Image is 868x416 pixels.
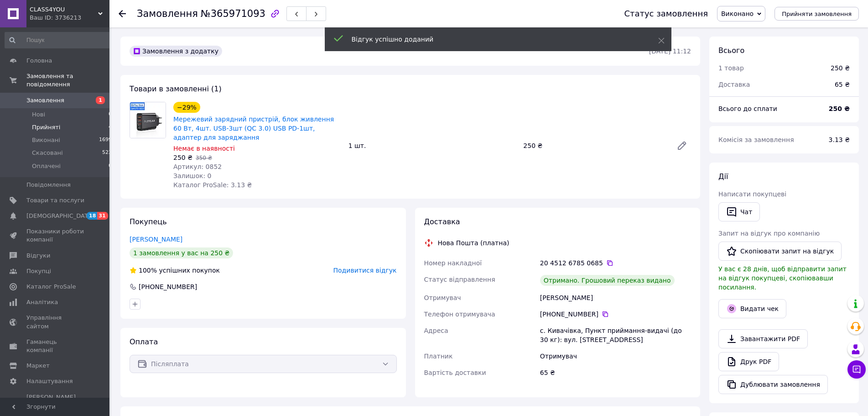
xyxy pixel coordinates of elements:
[130,247,233,258] div: 1 замовлення у вас на 250 ₴
[424,353,453,360] span: Платник
[87,212,97,220] span: 18
[424,276,495,283] span: Статус відправлення
[538,322,693,348] div: с. Кивачівка, Пункт приймання-видачі (до 30 кг): вул. [STREET_ADDRESS]
[102,149,112,157] span: 523
[847,360,866,379] button: Чат з покупцем
[829,74,855,95] div: 65 ₴
[32,149,63,157] span: Скасовані
[26,227,84,244] span: Показники роботи компанії
[130,236,182,243] a: [PERSON_NAME]
[5,32,113,48] input: Пошук
[774,7,859,21] button: Прийняти замовлення
[718,242,842,261] button: Скопіювати запит на відгук
[520,139,669,152] div: 250 ₴
[333,267,397,274] span: Подивитися відгук
[173,102,200,113] div: −29%
[624,9,708,18] div: Статус замовлення
[424,311,495,318] span: Телефон отримувача
[32,162,61,170] span: Оплачені
[139,267,157,274] span: 100%
[109,123,112,132] span: 4
[538,364,693,381] div: 65 ₴
[540,275,675,286] div: Отримано. Грошовий переказ видано
[829,136,850,143] span: 3.13 ₴
[424,327,448,334] span: Адреса
[718,230,820,237] span: Запит на відгук про компанію
[424,294,461,301] span: Отримувач
[130,102,166,138] img: Мережевий зарядний пристрій, блок живлення 60 Вт, 4шт. USB-3шт (QC 3.0) USB PD-1шт, адаптер для з...
[718,136,794,143] span: Комісія за замовлення
[26,338,84,354] span: Гаманець компанії
[26,283,76,291] span: Каталог ProSale
[173,163,222,170] span: Артикул: 0852
[26,252,50,260] span: Відгуки
[345,139,520,152] div: 1 шт.
[718,81,750,88] span: Доставка
[26,298,58,306] span: Аналітика
[718,299,786,318] button: Видати чек
[829,105,850,112] b: 250 ₴
[26,314,84,330] span: Управління сайтом
[173,145,235,152] span: Немає в наявності
[424,369,486,376] span: Вартість доставки
[196,155,212,161] span: 350 ₴
[831,63,850,73] div: 250 ₴
[173,116,334,141] a: Мережевий зарядний пристрій, блок живлення 60 Вт, 4шт. USB-3шт (QC 3.0) USB PD-1шт, адаптер для з...
[718,172,728,181] span: Дії
[201,8,265,19] span: №365971093
[718,375,828,394] button: Дублювати замовлення
[32,111,45,119] span: Нові
[436,238,512,247] div: Нова Пошта (платна)
[30,14,109,22] div: Ваш ID: 3736213
[718,202,760,221] button: Чат
[718,64,744,72] span: 1 товар
[673,137,691,155] a: Редагувати
[26,181,71,189] span: Повідомлення
[130,337,158,346] span: Оплата
[32,123,60,132] span: Прийняті
[26,362,50,370] span: Маркет
[721,10,754,17] span: Виконано
[26,196,84,205] span: Товари та послуги
[718,46,744,55] span: Всього
[718,190,786,198] span: Написати покупцеві
[718,329,808,348] a: Завантажити PDF
[109,162,112,170] span: 0
[718,352,779,371] a: Друк PDF
[138,282,198,291] div: [PHONE_NUMBER]
[130,266,220,275] div: успішних покупок
[26,267,51,275] span: Покупці
[173,181,252,189] span: Каталог ProSale: 3.13 ₴
[97,212,108,220] span: 31
[424,259,482,267] span: Номер накладної
[130,46,222,57] div: Замовлення з додатку
[130,84,222,93] span: Товари в замовленні (1)
[173,172,212,179] span: Залишок: 0
[782,11,852,17] span: Прийняти замовлення
[424,217,460,226] span: Доставка
[26,72,109,89] span: Замовлення та повідомлення
[109,111,112,119] span: 0
[26,377,73,385] span: Налаштування
[30,5,98,14] span: CLASS4YOU
[96,96,105,104] span: 1
[130,217,167,226] span: Покупець
[26,57,52,65] span: Головна
[137,8,198,19] span: Замовлення
[173,154,192,161] span: 250 ₴
[32,136,60,144] span: Виконані
[119,9,126,18] div: Повернутися назад
[538,348,693,364] div: Отримувач
[538,290,693,306] div: [PERSON_NAME]
[352,35,635,44] div: Відгук успішно доданий
[26,212,94,220] span: [DEMOGRAPHIC_DATA]
[718,105,777,112] span: Всього до сплати
[718,265,847,291] span: У вас є 28 днів, щоб відправити запит на відгук покупцеві, скопіювавши посилання.
[540,258,691,268] div: 20 4512 6785 0685
[540,310,691,319] div: [PHONE_NUMBER]
[99,136,112,144] span: 1699
[26,96,64,105] span: Замовлення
